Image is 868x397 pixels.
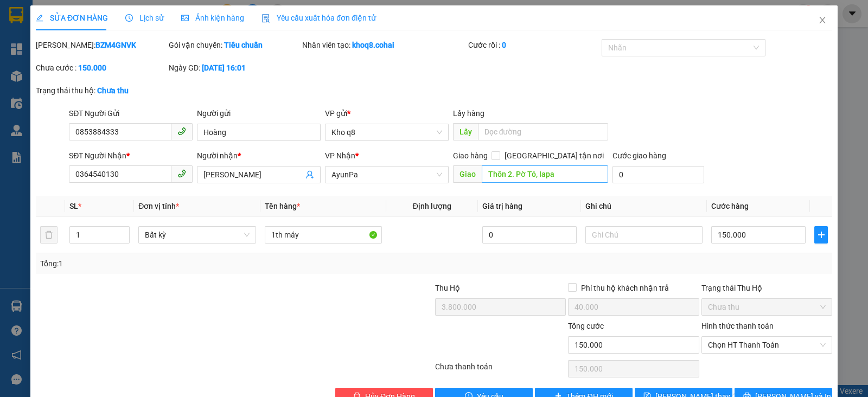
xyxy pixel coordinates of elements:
input: Cước giao hàng [612,166,704,183]
span: Lấy hàng [453,109,484,118]
b: BZM4GNVK [95,41,136,49]
div: Tổng: 1 [40,258,336,270]
span: user-add [305,170,314,179]
b: khoq8.cohai [352,41,394,49]
span: Thu Hộ [435,284,460,292]
span: edit [36,14,43,22]
div: Cước rồi : [468,39,599,51]
div: Ngày GD: [169,62,299,74]
span: Ảnh kiện hàng [181,14,244,22]
b: Chưa thu [97,86,129,95]
span: Cước hàng [711,202,749,210]
span: Đơn vị tính [138,202,179,210]
div: SĐT Người Nhận [69,150,193,162]
span: Giao hàng [453,151,488,160]
div: Người gửi [197,107,321,119]
img: icon [261,14,270,23]
div: [PERSON_NAME]: [36,39,167,51]
span: clock-circle [125,14,133,22]
th: Ghi chú [581,196,707,217]
span: Phí thu hộ khách nhận trả [577,282,673,294]
div: Trạng thái thu hộ: [36,85,200,97]
span: phone [177,127,186,136]
span: Định lượng [413,202,451,210]
div: Nhân viên tạo: [302,39,467,51]
span: Giao [453,165,482,183]
span: Chọn HT Thanh Toán [708,337,826,353]
span: Lịch sử [125,14,164,22]
b: Tiêu chuẩn [224,41,263,49]
div: Trạng thái Thu Hộ [701,282,832,294]
span: phone [177,169,186,178]
b: 150.000 [78,63,106,72]
button: delete [40,226,58,244]
input: Dọc đường [478,123,609,140]
span: Chưa thu [708,299,826,315]
span: AyunPa [331,167,442,183]
span: Tổng cước [568,322,604,330]
div: SĐT Người Gửi [69,107,193,119]
span: VP Nhận [325,151,355,160]
div: Chưa cước : [36,62,167,74]
div: VP gửi [325,107,449,119]
span: SỬA ĐƠN HÀNG [36,14,108,22]
div: Gói vận chuyển: [169,39,299,51]
b: 0 [502,41,506,49]
span: Kho q8 [331,124,442,140]
button: plus [814,226,828,244]
input: VD: Bàn, Ghế [265,226,382,244]
span: plus [815,230,827,239]
button: Close [807,5,838,36]
span: close [818,16,827,24]
b: [DATE] 16:01 [202,63,246,72]
span: Lấy [453,123,478,140]
div: Người nhận [197,150,321,162]
span: Bất kỳ [145,227,249,243]
label: Hình thức thanh toán [701,322,774,330]
span: Tên hàng [265,202,300,210]
input: Dọc đường [482,165,609,183]
div: Chưa thanh toán [434,361,567,380]
span: [GEOGRAPHIC_DATA] tận nơi [500,150,608,162]
span: Yêu cầu xuất hóa đơn điện tử [261,14,376,22]
span: Giá trị hàng [482,202,522,210]
span: SL [69,202,78,210]
label: Cước giao hàng [612,151,666,160]
span: picture [181,14,189,22]
input: Ghi Chú [585,226,703,244]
